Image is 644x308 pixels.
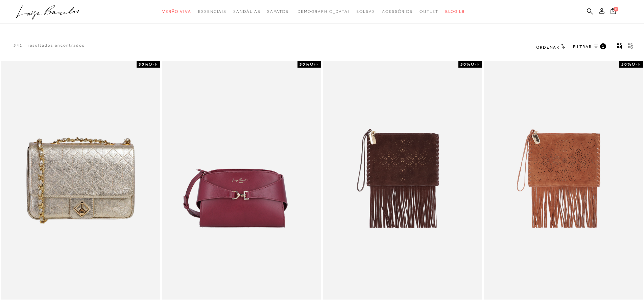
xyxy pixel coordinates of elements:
[609,7,618,17] button: 0
[267,5,288,18] a: categoryNavScreenReaderText
[198,5,226,18] a: categoryNavScreenReaderText
[626,43,635,51] button: gridText6Desc
[614,7,618,11] span: 0
[382,9,413,14] span: Acessórios
[28,43,85,48] p: resultados encontrados
[536,45,559,50] span: Ordenar
[420,9,438,14] span: Outlet
[460,62,471,67] strong: 50%
[573,44,592,50] span: FILTRAR
[295,9,350,14] span: [DEMOGRAPHIC_DATA]
[162,9,191,14] span: Verão Viva
[139,62,149,67] strong: 30%
[615,43,624,51] button: Mostrar 4 produtos por linha
[356,5,375,18] a: categoryNavScreenReaderText
[300,62,310,67] strong: 30%
[310,62,319,67] span: OFF
[445,9,465,14] span: BLOG LB
[484,62,642,299] img: BOLSA DE MÃO EM CAMURÇA CARAMELO COM PERFUROS E FRANJAS
[295,5,350,18] a: noSubCategoriesText
[420,5,438,18] a: categoryNavScreenReaderText
[233,5,260,18] a: categoryNavScreenReaderText
[602,43,605,49] span: 1
[356,9,375,14] span: Bolsas
[324,62,481,299] img: BOLSA DE MÃO EM CAMURÇA CAFÉ COM PERFUROS E FRANJAS
[267,9,288,14] span: Sapatos
[632,62,641,67] span: OFF
[162,5,191,18] a: categoryNavScreenReaderText
[198,9,226,14] span: Essenciais
[233,9,260,14] span: Sandálias
[2,62,160,299] img: Bolsa média pesponto monograma dourado
[14,43,23,48] p: 541
[163,62,320,299] img: BOLSA PEQUENA EM COURO MARSALA COM FERRAGEM EM GANCHO
[621,62,632,67] strong: 50%
[149,62,158,67] span: OFF
[382,5,413,18] a: categoryNavScreenReaderText
[471,62,480,67] span: OFF
[445,5,465,18] a: BLOG LB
